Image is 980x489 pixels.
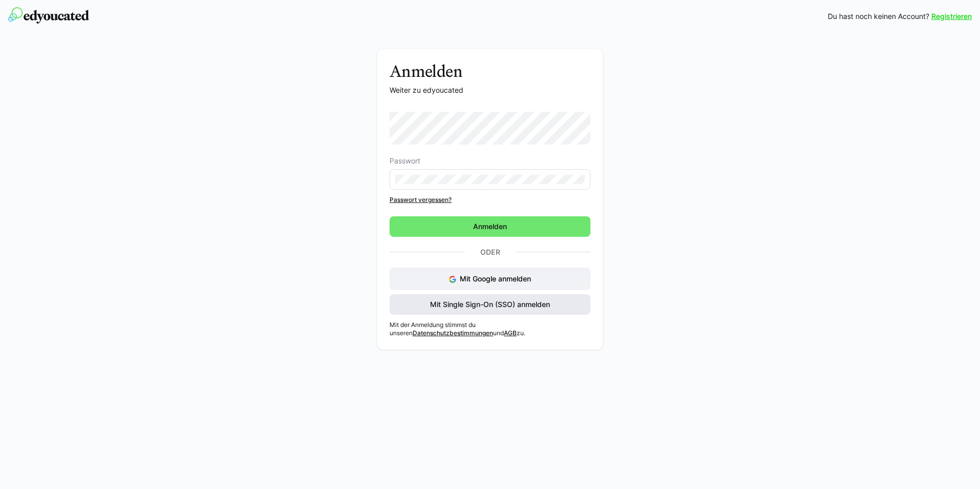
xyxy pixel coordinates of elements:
[8,7,89,24] img: edyoucated
[390,294,590,315] button: Mit Single Sign-On (SSO) anmelden
[390,85,590,95] p: Weiter zu edyoucated
[390,321,590,337] p: Mit der Anmeldung stimmst du unseren und zu.
[390,157,420,165] span: Passwort
[472,221,508,232] span: Anmelden
[390,62,590,81] h3: Anmelden
[390,196,590,204] a: Passwort vergessen?
[828,11,929,22] span: Du hast noch keinen Account?
[460,274,531,283] span: Mit Google anmelden
[390,268,590,290] button: Mit Google anmelden
[465,245,515,259] p: Oder
[428,299,552,310] span: Mit Single Sign-On (SSO) anmelden
[413,329,493,337] a: Datenschutzbestimmungen
[931,11,972,22] a: Registrieren
[504,329,517,337] a: AGB
[390,216,590,237] button: Anmelden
